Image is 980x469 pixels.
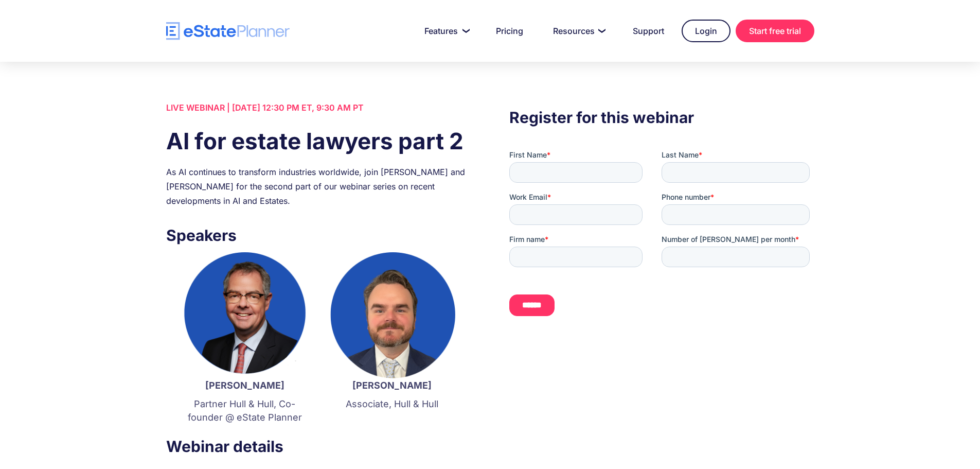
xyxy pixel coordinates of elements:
[541,21,615,41] a: Resources
[205,380,284,391] strong: [PERSON_NAME]
[166,223,471,247] h3: Speakers
[166,165,471,208] div: As AI continues to transform industries worldwide, join [PERSON_NAME] and [PERSON_NAME] for the s...
[736,20,814,42] a: Start free trial
[620,21,676,41] a: Support
[182,397,308,424] p: Partner Hull & Hull, Co-founder @ eState Planner
[682,20,730,42] a: Login
[166,435,471,458] h3: Webinar details
[412,21,478,41] a: Features
[166,100,471,115] div: LIVE WEBINAR | [DATE] 12:30 PM ET, 9:30 AM PT
[329,397,455,411] p: Associate, Hull & Hull
[166,22,290,40] a: home
[484,21,536,41] a: Pricing
[509,150,814,325] iframe: Form 0
[509,106,814,129] h3: Register for this webinar
[166,125,471,157] h1: AI for estate lawyers part 2
[352,380,432,391] strong: [PERSON_NAME]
